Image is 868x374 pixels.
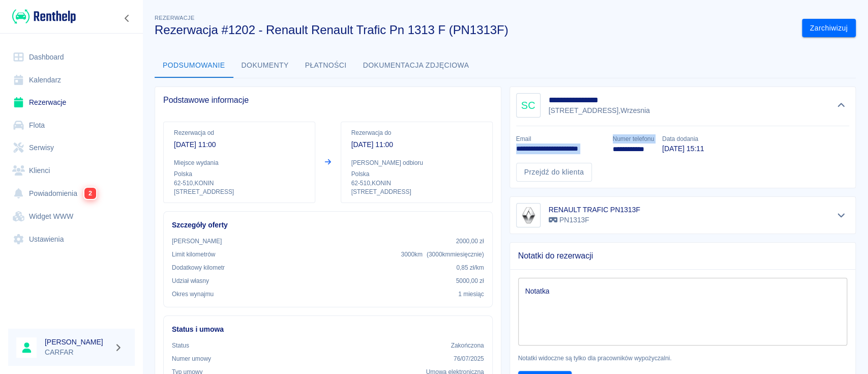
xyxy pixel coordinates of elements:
[163,95,493,105] span: Podstawowe informacje
[12,8,76,25] img: Renthelp logo
[45,347,110,358] p: CARFAR
[8,69,135,92] a: Kalendarz
[172,290,214,299] p: Okres wynajmu
[355,53,477,78] button: Dokumentacja zdjęciowa
[172,341,189,350] p: Status
[172,250,215,259] p: Limit kilometrów
[401,250,484,259] p: 3000 km
[155,53,233,78] button: Podsumowanie
[155,15,194,21] span: Rezerwacje
[518,205,538,225] img: Image
[833,98,850,112] button: Ukryj szczegóły
[516,134,605,143] p: Email
[174,158,305,167] p: Miejsce wydania
[549,105,650,116] p: [STREET_ADDRESS] , Wrzesnia
[351,179,482,188] p: 62-510 , KONIN
[8,136,135,159] a: Serwisy
[174,139,305,150] p: [DATE] 11:00
[458,290,484,299] p: 1 miesiąc
[8,182,135,205] a: Powiadomienia2
[174,179,305,188] p: 62-510 , KONIN
[172,276,209,285] p: Udział własny
[8,8,76,25] a: Renthelp logo
[172,220,484,231] h6: Szczegóły oferty
[456,276,484,285] p: 5000,00 zł
[518,354,848,363] p: Notatki widoczne są tylko dla pracowników wypożyczalni.
[662,134,704,143] p: Data dodania
[8,228,135,251] a: Ustawienia
[516,93,541,118] div: SC
[516,163,592,182] a: Przejdź do klienta
[549,205,640,215] h6: RENAULT TRAFIC PN1313F
[174,169,305,179] p: Polska
[172,324,484,335] h6: Status i umowa
[174,128,305,137] p: Rezerwacja od
[155,23,794,37] h3: Rezerwacja #1202 - Renault Renault Trafic Pn 1313 F (PN1313F)
[518,251,848,261] span: Notatki do rezerwacji
[84,188,96,199] span: 2
[802,19,856,38] button: Zarchiwizuj
[833,208,850,222] button: Pokaż szczegóły
[174,188,305,196] p: [STREET_ADDRESS]
[613,134,654,143] p: Numer telefonu
[233,53,297,78] button: Dokumenty
[297,53,355,78] button: Płatności
[172,237,222,246] p: [PERSON_NAME]
[351,158,482,167] p: [PERSON_NAME] odbioru
[172,263,225,272] p: Dodatkowy kilometr
[8,46,135,69] a: Dashboard
[454,354,484,363] p: 76/07/2025
[119,12,135,25] button: Zwiń nawigację
[662,143,704,154] p: [DATE] 15:11
[427,251,484,258] span: ( 3000 km miesięcznie )
[172,354,211,363] p: Numer umowy
[8,159,135,182] a: Klienci
[8,205,135,228] a: Widget WWW
[456,237,484,246] p: 2000,00 zł
[8,91,135,114] a: Rezerwacje
[351,188,482,196] p: [STREET_ADDRESS]
[8,114,135,137] a: Flota
[451,341,484,350] p: Zakończona
[456,263,484,272] p: 0,85 zł /km
[351,139,482,150] p: [DATE] 11:00
[351,128,482,137] p: Rezerwacja do
[45,337,110,347] h6: [PERSON_NAME]
[351,169,482,179] p: Polska
[549,215,640,225] p: PN1313F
